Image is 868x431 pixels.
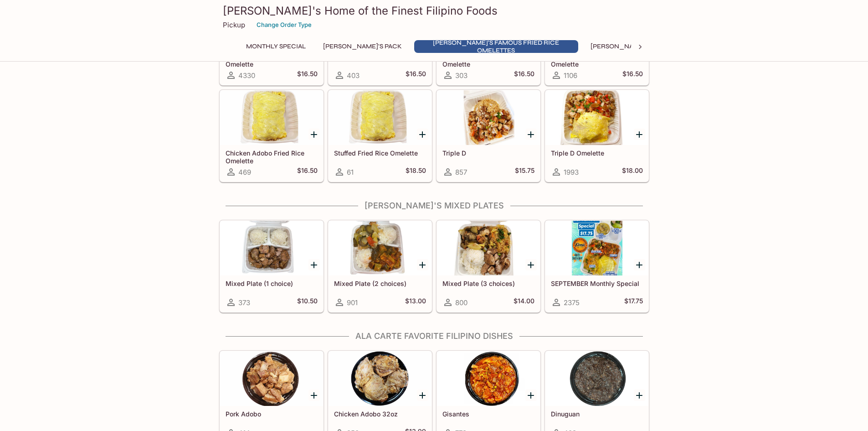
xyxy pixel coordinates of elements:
[406,70,426,81] h5: $16.50
[634,389,645,401] button: Add Dinuguan
[328,220,432,312] a: Mixed Plate (2 choices)901$13.00
[545,351,648,406] div: Dinuguan
[220,90,323,145] div: Chicken Adobo Fried Rice Omelette
[297,297,318,308] h5: $10.50
[455,298,467,307] span: 800
[329,351,431,406] div: Chicken Adobo 32oz
[334,410,426,418] h5: Chicken Adobo 32oz
[238,71,255,80] span: 4330
[347,168,354,177] span: 61
[437,351,540,406] div: Gisantes
[308,259,320,270] button: Add Mixed Plate (1 choice)
[238,298,250,307] span: 373
[437,221,540,275] div: Mixed Plate (3 choices)
[308,129,320,140] button: Add Chicken Adobo Fried Rice Omelette
[417,389,428,401] button: Add Chicken Adobo 32oz
[545,220,649,312] a: SEPTEMBER Monthly Special2375$17.75
[514,70,534,81] h5: $16.50
[455,71,467,80] span: 303
[622,166,643,177] h5: $18.00
[514,297,534,308] h5: $14.00
[226,149,318,164] h5: Chicken Adobo Fried Rice Omelette
[405,297,426,308] h5: $13.00
[334,149,426,157] h5: Stuffed Fried Rice Omelette
[347,71,360,80] span: 403
[220,351,323,406] div: Pork Adobo
[417,259,428,270] button: Add Mixed Plate (2 choices)
[297,70,318,81] h5: $16.50
[219,331,649,341] h4: Ala Carte Favorite Filipino Dishes
[347,298,358,307] span: 901
[220,221,323,275] div: Mixed Plate (1 choice)
[551,410,643,418] h5: Dinuguan
[417,129,428,140] button: Add Stuffed Fried Rice Omelette
[219,201,649,211] h4: [PERSON_NAME]'s Mixed Plates
[586,40,702,53] button: [PERSON_NAME]'s Mixed Plates
[634,259,645,270] button: Add SEPTEMBER Monthly Special
[515,166,534,177] h5: $15.75
[551,149,643,157] h5: Triple D Omelette
[442,280,534,287] h5: Mixed Plate (3 choices)
[564,71,577,80] span: 1106
[328,90,432,182] a: Stuffed Fried Rice Omelette61$18.50
[564,298,580,307] span: 2375
[564,168,579,177] span: 1993
[545,90,648,145] div: Triple D Omelette
[241,40,311,53] button: Monthly Special
[545,221,648,275] div: SEPTEMBER Monthly Special
[223,4,646,18] h3: [PERSON_NAME]'s Home of the Finest Filipino Foods
[545,90,649,182] a: Triple D Omelette1993$18.00
[226,280,318,287] h5: Mixed Plate (1 choice)
[334,280,426,287] h5: Mixed Plate (2 choices)
[297,166,318,177] h5: $16.50
[406,166,426,177] h5: $18.50
[624,297,643,308] h5: $17.75
[437,90,540,182] a: Triple D857$15.75
[634,129,645,140] button: Add Triple D Omelette
[442,410,534,418] h5: Gisantes
[414,40,578,53] button: [PERSON_NAME]'s Famous Fried Rice Omelettes
[455,168,467,177] span: 857
[226,410,318,418] h5: Pork Adobo
[220,90,324,182] a: Chicken Adobo Fried Rice Omelette469$16.50
[622,70,643,81] h5: $16.50
[437,220,540,312] a: Mixed Plate (3 choices)800$14.00
[329,90,431,145] div: Stuffed Fried Rice Omelette
[551,280,643,287] h5: SEPTEMBER Monthly Special
[220,220,324,312] a: Mixed Plate (1 choice)373$10.50
[318,40,407,53] button: [PERSON_NAME]'s Pack
[437,90,540,145] div: Triple D
[238,168,251,177] span: 469
[525,129,537,140] button: Add Triple D
[525,259,537,270] button: Add Mixed Plate (3 choices)
[308,389,320,401] button: Add Pork Adobo
[223,21,245,29] p: Pickup
[442,149,534,157] h5: Triple D
[525,389,537,401] button: Add Gisantes
[252,18,316,32] button: Change Order Type
[329,221,431,275] div: Mixed Plate (2 choices)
